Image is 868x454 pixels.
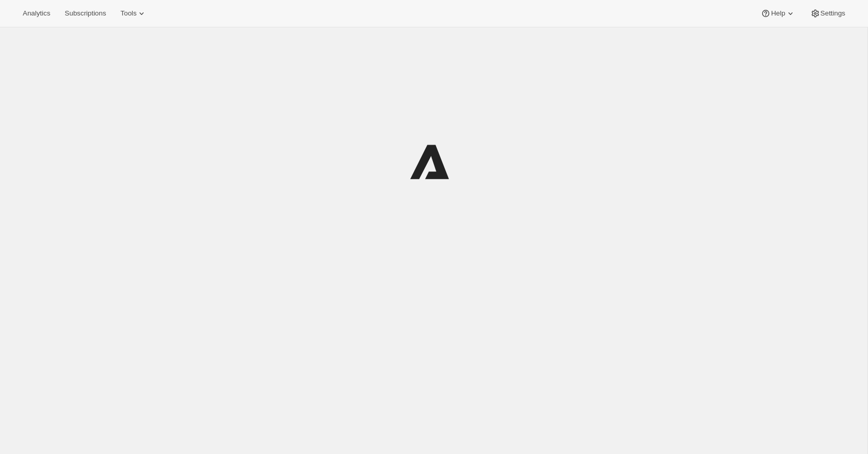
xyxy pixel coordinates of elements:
[771,9,785,18] span: Help
[120,9,136,18] span: Tools
[23,9,50,18] span: Analytics
[820,9,845,18] span: Settings
[58,6,112,21] button: Subscriptions
[804,6,851,21] button: Settings
[754,6,801,21] button: Help
[65,9,106,18] span: Subscriptions
[114,6,153,21] button: Tools
[17,6,56,21] button: Analytics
